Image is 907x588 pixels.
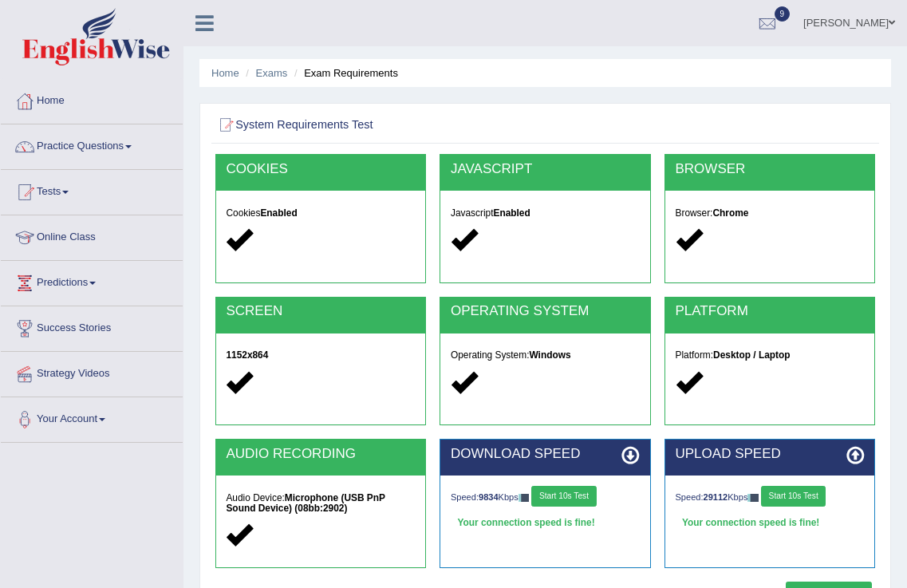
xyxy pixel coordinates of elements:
[256,67,288,79] a: Exams
[747,494,759,501] img: ajax-loader-fb-connection.gif
[451,486,640,510] div: Speed: Kbps
[676,513,865,534] div: Your connection speed is fine!
[226,304,415,319] h2: SCREEN
[226,162,415,177] h2: COOKIES
[676,447,865,462] h2: UPLOAD SPEED
[1,306,183,346] a: Success Stories
[775,6,791,22] span: 9
[215,115,625,136] h2: System Requirements Test
[494,207,530,219] strong: Enabled
[713,349,790,361] strong: Desktop / Laptop
[226,447,415,462] h2: AUDIO RECORDING
[761,486,826,507] button: Start 10s Test
[676,486,865,510] div: Speed: Kbps
[479,492,499,502] strong: 9834
[676,350,865,361] h5: Platform:
[290,65,398,81] li: Exam Requirements
[1,261,183,301] a: Predictions
[451,447,640,462] h2: DOWNLOAD SPEED
[1,352,183,392] a: Strategy Videos
[676,162,865,177] h2: BROWSER
[451,208,640,219] h5: Javascript
[260,207,297,219] strong: Enabled
[211,67,239,79] a: Home
[226,493,415,514] h5: Audio Device:
[676,304,865,319] h2: PLATFORM
[451,350,640,361] h5: Operating System:
[676,208,865,219] h5: Browser:
[226,492,384,514] strong: Microphone (USB PnP Sound Device) (08bb:2902)
[226,349,268,361] strong: 1152x864
[451,162,640,177] h2: JAVASCRIPT
[451,304,640,319] h2: OPERATING SYSTEM
[704,492,728,502] strong: 29112
[1,79,183,119] a: Home
[1,215,183,255] a: Online Class
[1,397,183,437] a: Your Account
[519,494,530,501] img: ajax-loader-fb-connection.gif
[1,170,183,210] a: Tests
[451,513,640,534] div: Your connection speed is fine!
[1,124,183,164] a: Practice Questions
[531,486,596,507] button: Start 10s Test
[529,349,570,361] strong: Windows
[226,208,415,219] h5: Cookies
[712,207,748,219] strong: Chrome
